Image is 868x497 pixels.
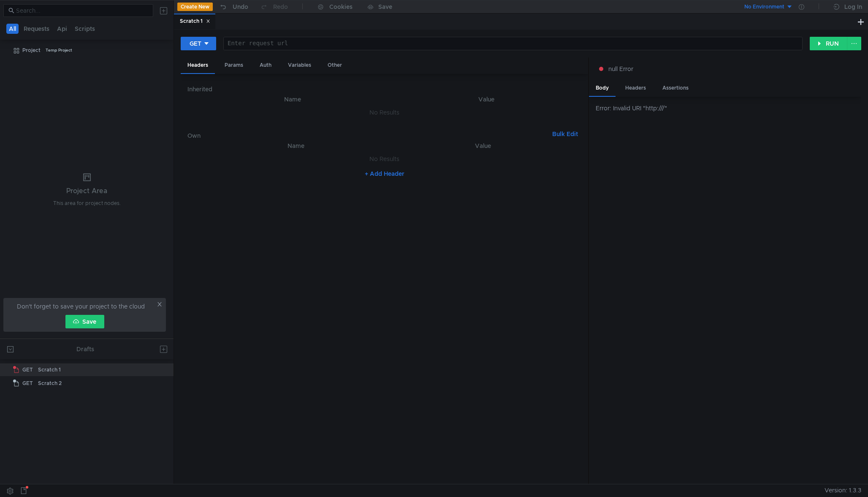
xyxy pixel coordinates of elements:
[46,44,72,57] div: Temp Project
[76,344,94,354] div: Drafts
[391,94,581,104] th: Value
[618,80,653,96] div: Headers
[187,84,581,94] h6: Inherited
[329,2,353,12] div: Cookies
[213,0,254,13] button: Undo
[656,80,695,96] div: Assertions
[65,315,104,328] button: Save
[810,37,847,50] button: RUN
[218,57,250,73] div: Params
[281,57,318,73] div: Variables
[744,3,784,11] div: No Environment
[21,24,52,34] button: Requests
[844,2,862,12] div: Log In
[22,363,33,376] span: GET
[608,64,633,74] span: null Error
[190,39,201,48] div: GET
[321,57,349,73] div: Other
[549,129,581,139] button: Bulk Edit
[201,141,391,151] th: Name
[233,2,248,12] div: Undo
[369,155,399,163] nz-embed-empty: No Results
[194,94,391,104] th: Name
[17,301,145,311] span: Don't forget to save your project to the cloud
[22,377,33,390] span: GET
[369,109,399,116] nz-embed-empty: No Results
[22,44,41,57] div: Project
[180,17,210,26] div: Scratch 1
[825,484,861,497] span: Version: 1.3.3
[361,169,408,179] button: + Add Header
[181,57,215,74] div: Headers
[54,24,70,34] button: Api
[187,131,549,141] h6: Own
[391,141,575,151] th: Value
[16,6,148,15] input: Search...
[378,4,392,10] div: Save
[72,24,98,34] button: Scripts
[253,57,278,73] div: Auth
[273,2,288,12] div: Redo
[38,363,61,376] div: Scratch 1
[6,24,19,34] button: All
[38,377,62,390] div: Scratch 2
[181,37,216,50] button: GET
[254,0,294,13] button: Redo
[596,104,861,113] div: Error: Invalid URI "http:///"
[177,3,213,11] button: Create New
[589,80,616,97] div: Body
